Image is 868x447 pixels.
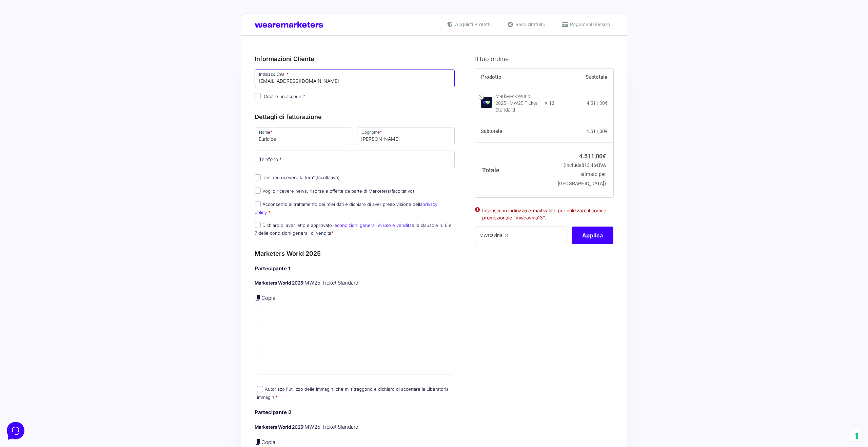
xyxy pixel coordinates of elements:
[315,175,340,180] span: (facoltativo)
[44,61,100,66] span: Inizia una conversazione
[255,294,261,301] a: Copia i dettagli dell'acquirente
[5,421,26,441] iframe: Customerly Messenger Launcher
[475,227,567,244] input: Coupon
[11,38,24,52] img: dark
[255,93,261,99] input: Creare un account?
[59,227,77,233] p: Messaggi
[255,249,455,258] h3: Marketers World 2025
[15,99,111,105] input: Cerca un articolo...
[255,222,452,236] label: Dichiaro di aver letto e approvato le e le clausole n. 6 e 7 delle condizioni generali di vendita
[514,21,545,28] span: Reso Gratuito
[255,409,455,416] h4: Partecipante 2
[20,227,32,233] p: Home
[579,153,606,160] bdi: 4.511,00
[11,84,53,90] span: Trova una risposta
[255,151,455,168] input: Telefono *
[545,100,554,107] strong: × 13
[255,423,455,431] p: MW25 Ticket Standard
[255,439,261,445] a: Copia i dettagli dell'acquirente
[11,27,58,33] span: Le tue conversazioni
[482,207,606,221] li: Inserisci un indirizzo e-mail valido per utilizzare il codice promozionale "mwcavina13".
[257,386,263,392] input: Autorizzo l'utilizzo delle immagini che mi ritraggono e dichiaro di accettare la Liberatoria imma...
[255,201,437,215] a: privacy policy
[475,121,555,143] th: Subtotale
[255,188,261,194] input: Voglio ricevere news, risorse e offerte da parte di Marketers(facoltativo)
[255,128,352,145] input: Nome *
[22,38,35,52] img: dark
[104,227,114,233] p: Aiuto
[261,295,275,301] a: Copia
[255,279,455,287] p: MW25 Ticket Standard
[586,129,608,134] bdi: 4.511,00
[255,280,304,286] strong: Marketers World 2025:
[255,54,455,63] h3: Informazioni Cliente
[495,93,540,114] div: Marketers World 2025 - MW25 Ticket Standard
[88,218,130,233] button: Aiuto
[33,38,46,52] img: dark
[475,142,555,197] th: Totale
[255,222,261,228] input: Dichiaro di aver letto e approvato lecondizioni generali di uso e venditae le clausole n. 6 e 7 d...
[72,84,125,90] a: Apri Centro Assistenza
[255,188,414,194] label: Voglio ricevere news, risorse e offerte da parte di Marketers
[255,265,455,273] h4: Partecipante 1
[255,112,455,121] h3: Dettagli di fatturazione
[5,5,114,16] h2: Ciao da Marketers 👋
[357,128,455,145] input: Cognome *
[255,174,261,180] input: Desideri ricevere fattura?(facoltativo)
[581,162,599,168] span: 813,46
[11,57,125,71] button: Inizia una conversazione
[475,54,613,63] h3: Il tuo ordine
[568,21,613,28] span: Pagamenti Flessibili
[257,386,449,400] label: Autorizzo l'utilizzo delle immagini che mi ritraggono e dichiaro di accettare la Liberatoria imma...
[5,218,47,233] button: Home
[261,439,275,445] a: Copia
[255,175,340,180] label: Desideri ricevere fattura?
[554,69,613,86] th: Subtotale
[587,100,608,106] bdi: 4.511,00
[255,424,304,430] strong: Marketers World 2025:
[851,430,863,442] button: Le tue preferenze relative al consenso per le tecnologie di tracciamento
[558,162,606,187] small: (include IVA stimato per [GEOGRAPHIC_DATA])
[47,218,89,233] button: Messaggi
[255,70,455,87] input: Indirizzo Email *
[603,153,606,160] span: €
[264,94,305,99] span: Creare un account?
[605,100,608,106] span: €
[475,69,555,86] th: Prodotto
[481,97,492,108] img: Marketers World 2025 - MW25 Ticket Standard
[390,188,414,194] span: (facoltativo)
[337,222,412,228] a: condizioni generali di uso e vendita
[572,227,613,244] button: Applica
[605,129,608,134] span: €
[255,201,437,215] label: Acconsento al trattamento dei miei dati e dichiaro di aver preso visione della
[596,162,599,168] span: €
[453,21,491,28] span: Acquisti Protetti
[255,201,261,207] input: Acconsento al trattamento dei miei dati e dichiaro di aver preso visione dellaprivacy policy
